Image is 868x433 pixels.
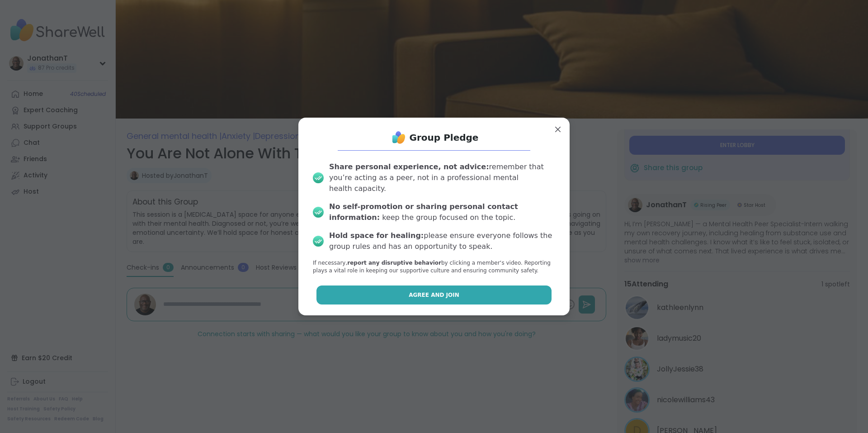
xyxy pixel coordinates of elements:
b: Hold space for healing: [329,231,424,240]
div: please ensure everyone follows the group rules and has an opportunity to speak. [329,230,555,252]
span: Agree and Join [409,291,459,299]
div: remember that you’re acting as a peer, not in a professional mental health capacity. [329,162,555,194]
div: keep the group focused on the topic. [329,201,555,223]
button: Agree and Join [316,285,552,305]
b: report any disruptive behavior [347,260,441,266]
p: If necessary, by clicking a member‘s video. Reporting plays a vital role in keeping our supportiv... [313,259,555,275]
b: Share personal experience, not advice: [329,162,489,171]
h1: Group Pledge [410,131,479,144]
b: No self-promotion or sharing personal contact information: [329,202,518,222]
img: ShareWell Logo [390,128,408,147]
